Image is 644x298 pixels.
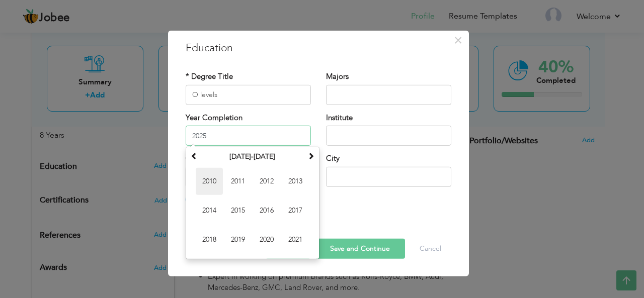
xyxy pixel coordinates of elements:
[282,168,309,195] span: 2013
[196,226,223,253] span: 2018
[282,226,309,253] span: 2021
[315,239,405,259] button: Save and Continue
[191,152,198,159] span: Previous Decade
[253,168,280,195] span: 2012
[454,31,462,49] span: ×
[186,40,451,55] h3: Education
[326,112,353,123] label: Institute
[200,149,305,164] th: Select Decade
[224,168,252,195] span: 2011
[282,197,309,224] span: 2017
[196,197,223,224] span: 2014
[450,32,466,48] button: Close
[253,226,280,253] span: 2020
[326,71,349,82] label: Majors
[253,197,280,224] span: 2016
[186,112,243,123] label: Year Completion
[224,197,252,224] span: 2015
[224,226,252,253] span: 2019
[307,152,314,159] span: Next Decade
[40,156,167,176] div: Add your educational degree.
[326,153,340,164] label: City
[410,239,451,259] button: Cancel
[196,168,223,195] span: 2010
[186,71,233,82] label: * Degree Title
